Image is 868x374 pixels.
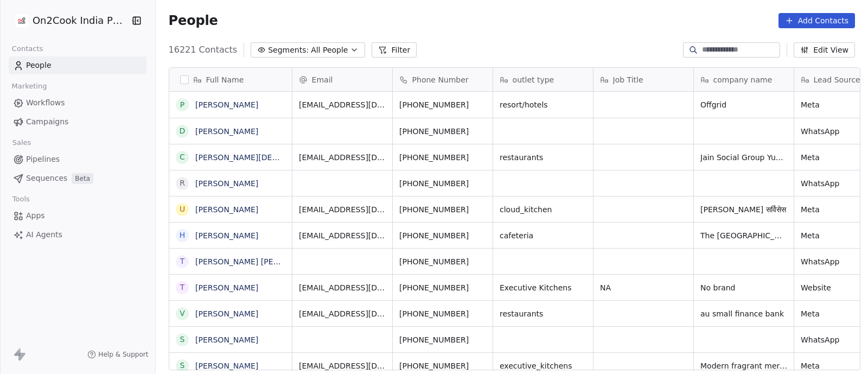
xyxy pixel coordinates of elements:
[399,99,486,110] span: [PHONE_NUMBER]
[195,362,258,370] a: [PERSON_NAME]
[700,308,787,319] span: au small finance bank
[292,68,392,91] div: Email
[9,150,146,168] a: Pipelines
[399,360,486,371] span: [PHONE_NUMBER]
[500,360,586,371] span: executive_kitchens
[299,360,386,371] span: [EMAIL_ADDRESS][DOMAIN_NAME]
[399,334,486,345] span: [PHONE_NUMBER]
[700,282,787,293] span: No brand
[700,360,787,371] span: Modern fragrant merchant
[694,68,794,91] div: company name
[399,178,486,189] span: [PHONE_NUMBER]
[195,127,258,136] a: [PERSON_NAME]
[500,230,586,241] span: cafeteria
[399,256,486,267] span: [PHONE_NUMBER]
[600,282,687,293] span: NA
[700,230,787,241] span: The [GEOGRAPHIC_DATA]
[169,12,218,29] span: People
[180,282,184,293] div: T
[26,229,62,240] span: AI Agents
[180,99,184,111] div: P
[195,153,344,162] a: [PERSON_NAME][DEMOGRAPHIC_DATA]
[500,152,586,163] span: restaurants
[195,100,258,109] a: [PERSON_NAME]
[372,42,417,58] button: Filter
[13,11,123,30] button: On2Cook India Pvt. Ltd.
[299,308,386,319] span: [EMAIL_ADDRESS][DOMAIN_NAME]
[700,99,787,110] span: Offgrid
[412,74,469,85] span: Phone Number
[180,308,185,319] div: V
[9,226,146,244] a: AI Agents
[713,74,773,85] span: company name
[195,257,324,266] a: [PERSON_NAME] [PERSON_NAME]
[7,78,52,94] span: Marketing
[169,68,292,91] div: Full Name
[513,74,554,85] span: outlet type
[15,14,28,27] img: on2cook%20logo-04%20copy.jpg
[180,178,185,189] div: R
[778,13,855,28] button: Add Contacts
[393,68,493,91] div: Phone Number
[9,113,146,131] a: Campaigns
[299,152,386,163] span: [EMAIL_ADDRESS][DOMAIN_NAME]
[180,360,184,371] div: S
[268,45,309,56] span: Segments:
[299,230,386,241] span: [EMAIL_ADDRESS][DOMAIN_NAME]
[180,151,185,163] div: C
[593,68,693,91] div: Job Title
[180,334,184,345] div: S
[500,99,586,110] span: resort/hotels
[179,230,185,241] div: H
[26,97,65,109] span: Workflows
[169,43,238,56] span: 16221 Contacts
[399,126,486,137] span: [PHONE_NUMBER]
[195,335,258,344] a: [PERSON_NAME]
[26,60,52,71] span: People
[26,116,68,128] span: Campaigns
[312,74,333,85] span: Email
[399,230,486,241] span: [PHONE_NUMBER]
[72,173,93,184] span: Beta
[179,125,185,137] div: D
[814,74,860,85] span: Lead Source
[180,256,184,267] div: T
[8,135,36,151] span: Sales
[399,152,486,163] span: [PHONE_NUMBER]
[700,204,787,215] span: [PERSON_NAME] सर्विसेस
[98,350,148,359] span: Help & Support
[7,41,48,57] span: Contacts
[500,282,586,293] span: Executive Kitchens
[179,204,184,215] div: U
[195,179,258,188] a: [PERSON_NAME]
[195,283,258,292] a: [PERSON_NAME]
[311,45,348,56] span: All People
[700,152,787,163] span: Jain Social Group Yuva Forum Dhule
[399,204,486,215] span: [PHONE_NUMBER]
[195,205,258,214] a: [PERSON_NAME]
[206,74,244,85] span: Full Name
[195,309,258,318] a: [PERSON_NAME]
[8,191,34,207] span: Tools
[33,14,127,28] span: On2Cook India Pvt. Ltd.
[26,210,45,221] span: Apps
[493,68,593,91] div: outlet type
[613,74,643,85] span: Job Title
[9,94,146,112] a: Workflows
[299,204,386,215] span: [EMAIL_ADDRESS][DOMAIN_NAME]
[195,231,258,240] a: [PERSON_NAME]
[9,169,146,187] a: SequencesBeta
[500,204,586,215] span: cloud_kitchen
[399,282,486,293] span: [PHONE_NUMBER]
[399,308,486,319] span: [PHONE_NUMBER]
[299,99,386,110] span: [EMAIL_ADDRESS][DOMAIN_NAME]
[26,154,60,165] span: Pipelines
[9,56,146,74] a: People
[500,308,586,319] span: restaurants
[794,42,855,58] button: Edit View
[9,207,146,225] a: Apps
[87,350,148,359] a: Help & Support
[299,282,386,293] span: [EMAIL_ADDRESS][DOMAIN_NAME]
[26,173,67,184] span: Sequences
[169,92,292,371] div: grid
